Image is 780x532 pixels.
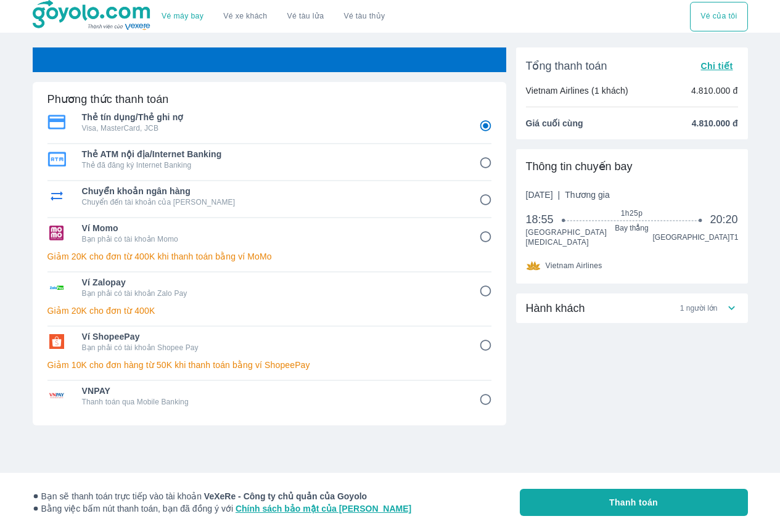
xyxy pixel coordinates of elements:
img: Thẻ ATM nội địa/Internet Banking [47,152,66,166]
span: 20:20 [710,212,737,227]
a: Vé tàu lửa [277,2,334,31]
span: Thẻ ATM nội địa/Internet Banking [82,148,462,160]
a: Vé xe khách [223,12,267,21]
div: Ví MomoVí MomoBạn phải có tài khoản Momo [47,218,491,248]
span: Thanh toán [609,496,658,509]
span: Bay thẳng [564,223,700,233]
span: Vietnam Airlines [546,261,602,271]
span: Bằng việc bấm nút thanh toán, bạn đã đồng ý với [33,502,412,515]
button: Vé tàu thủy [334,2,395,31]
img: Ví Zalopay [47,280,66,295]
p: Giảm 20K cho đơn từ 400K khi thanh toán bằng ví MoMo [47,250,491,263]
img: Chuyển khoản ngân hàng [47,189,66,203]
span: Thẻ tín dụng/Thẻ ghi nợ [82,111,462,123]
button: Thanh toán [520,489,748,516]
p: Chuyển đến tài khoản của [PERSON_NAME] [82,197,462,207]
span: Bạn sẽ thanh toán trực tiếp vào tài khoản [33,490,412,502]
p: Bạn phải có tài khoản Momo [82,234,462,244]
span: | [558,190,560,200]
div: Thông tin chuyến bay [526,159,738,174]
p: Vietnam Airlines (1 khách) [526,84,628,97]
span: Chuyển khoản ngân hàng [82,185,462,197]
span: Chi tiết [700,61,733,71]
p: Giảm 20K cho đơn từ 400K [47,305,491,317]
span: [GEOGRAPHIC_DATA] T1 [653,232,738,242]
img: VNPAY [47,388,66,403]
div: Hành khách1 người lớn [516,293,748,323]
p: Thanh toán qua Mobile Banking [82,397,462,407]
span: Giá cuối cùng [526,117,583,129]
span: Ví ShopeePay [82,330,462,343]
span: 1 người lớn [680,303,718,313]
div: choose transportation mode [152,2,395,31]
p: Giảm 10K cho đơn hàng từ 50K khi thanh toán bằng ví ShopeePay [47,359,491,371]
span: [DATE] [526,189,610,201]
button: Chi tiết [696,57,737,75]
span: Tổng thanh toán [526,59,607,73]
span: Ví Momo [82,222,462,234]
a: Chính sách bảo mật của [PERSON_NAME] [236,504,411,514]
button: Vé của tôi [690,2,747,31]
div: Ví ShopeePayVí ShopeePayBạn phải có tài khoản Shopee Pay [47,327,491,356]
img: Ví ShopeePay [47,334,66,349]
p: Bạn phải có tài khoản Zalo Pay [82,289,462,298]
span: VNPAY [82,385,462,397]
span: Ví Zalopay [82,276,462,289]
a: Vé máy bay [162,12,203,21]
span: 4.810.000 đ [692,117,738,129]
div: Ví ZalopayVí ZalopayBạn phải có tài khoản Zalo Pay [47,272,491,302]
div: Thẻ ATM nội địa/Internet BankingThẻ ATM nội địa/Internet BankingThẻ đã đăng ký Internet Banking [47,144,491,174]
img: Thẻ tín dụng/Thẻ ghi nợ [47,115,66,129]
span: 1h25p [564,208,700,218]
p: Visa, MasterCard, JCB [82,123,462,133]
p: 4.810.000 đ [691,84,738,97]
h6: Phương thức thanh toán [47,92,169,107]
div: VNPAYVNPAYThanh toán qua Mobile Banking [47,381,491,411]
strong: VeXeRe - Công ty chủ quản của Goyolo [204,491,367,501]
span: Hành khách [526,301,585,316]
img: Ví Momo [47,226,66,240]
p: Thẻ đã đăng ký Internet Banking [82,160,462,170]
span: Thương gia [565,190,609,200]
span: 18:55 [526,212,564,227]
div: Thẻ tín dụng/Thẻ ghi nợThẻ tín dụng/Thẻ ghi nợVisa, MasterCard, JCB [47,107,491,137]
div: Chuyển khoản ngân hàngChuyển khoản ngân hàngChuyển đến tài khoản của [PERSON_NAME] [47,181,491,211]
p: Bạn phải có tài khoản Shopee Pay [82,343,462,353]
div: choose transportation mode [690,2,747,31]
